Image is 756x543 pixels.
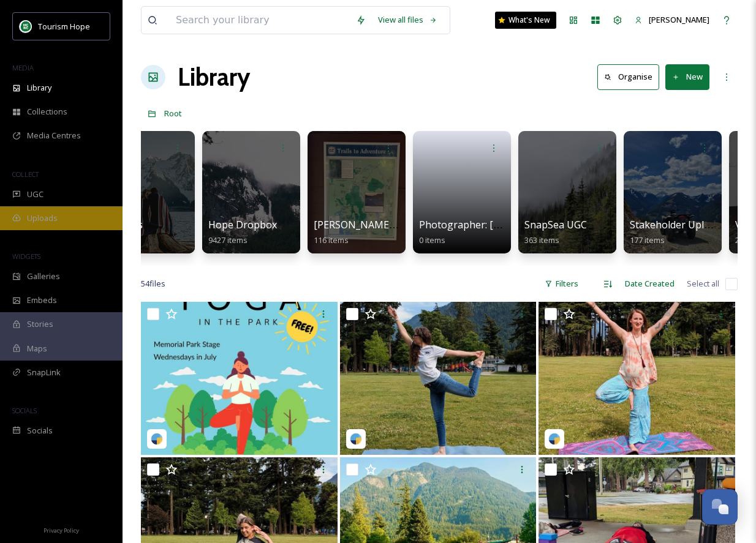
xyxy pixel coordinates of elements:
a: SnapSea UGC363 items [524,219,587,245]
a: Photographer: [PERSON_NAME]0 items [419,219,568,245]
span: Hope Dropbox [208,218,277,231]
a: Library [178,59,250,95]
span: COLLECT [12,170,39,179]
span: Tourism Hope [38,21,90,32]
a: [PERSON_NAME]/Jash/Tia HCC/TFC June Shoot116 items [314,219,531,245]
span: 363 items [524,234,559,245]
img: movewithmelyoga-18045073727310189.webp [141,302,338,455]
span: 0 items [419,234,445,245]
input: Search your library [170,7,350,34]
span: 9427 items [208,234,248,245]
span: Maps [27,343,47,354]
span: [PERSON_NAME] [649,14,709,25]
a: Root [164,106,182,121]
span: UGC [27,189,43,200]
a: Privacy Policy [43,522,79,537]
div: Filters [539,272,584,296]
span: SnapLink [27,367,61,378]
div: Date Created [619,272,681,296]
img: snapsea-logo.png [548,433,561,445]
span: Collections [27,106,67,118]
span: Socials [27,425,53,436]
span: 116 items [314,234,349,245]
span: Root [164,108,182,119]
button: Organise [597,64,659,89]
button: New [665,64,709,89]
span: Stakeholder Uploads [630,218,726,231]
span: Galleries [27,271,60,282]
img: movewithmelyoga-18087342892706078.jpg [539,302,735,455]
span: 177 items [630,234,665,245]
a: Hope Dropbox9427 items [208,219,277,245]
img: snapsea-logo.png [151,433,163,445]
span: Privacy Policy [43,526,79,534]
span: Photographer: [PERSON_NAME] [419,218,568,231]
span: Select all [687,278,719,290]
span: SOCIALS [12,406,37,415]
span: Embeds [27,294,57,306]
img: logo.png [20,20,32,32]
a: Organise [597,64,665,89]
img: snapsea-logo.png [350,433,362,445]
span: MEDIA [12,63,34,72]
a: [PERSON_NAME] [629,8,716,32]
a: View all files [372,8,444,32]
span: Library [27,82,51,94]
a: Stakeholder Uploads177 items [630,219,726,245]
img: movewithmelyoga-18035191943444481.jpg [340,302,537,455]
span: 54 file s [141,278,165,290]
span: Media Centres [27,130,81,141]
button: Open Chat [702,489,738,525]
span: WIDGETS [12,252,40,261]
a: What's New [495,12,556,29]
span: Stories [27,318,53,330]
span: Uploads [27,212,58,224]
span: [PERSON_NAME]/Jash/Tia HCC/TFC June Shoot [314,218,531,231]
span: SnapSea UGC [524,218,587,231]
